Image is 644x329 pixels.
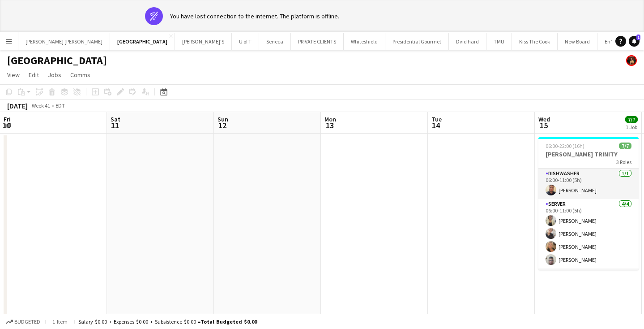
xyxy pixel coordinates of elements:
span: 14 [430,120,442,130]
a: Comms [67,69,94,81]
h3: [PERSON_NAME] TRINITY [538,150,639,158]
span: Sat [111,115,120,123]
button: Whiteshield [344,33,385,50]
app-card-role: DISHWASHER1/106:00-11:00 (5h)[PERSON_NAME] [538,169,639,199]
button: Budgeted [4,317,42,327]
app-user-avatar: Yani Salas [626,55,637,66]
h1: [GEOGRAPHIC_DATA] [7,54,107,67]
span: Sun [218,115,228,123]
span: 15 [537,120,550,130]
button: Dvid hard [449,33,486,50]
span: 10 [2,120,11,130]
a: 1 [629,36,640,47]
span: 1 item [49,318,71,325]
span: 12 [216,120,228,130]
div: Salary $0.00 + Expenses $0.00 + Subsistence $0.00 = [78,318,257,325]
span: 3 Roles [616,159,631,165]
span: 7/7 [619,143,631,149]
button: Presidential Gourmet [385,33,449,50]
span: 11 [109,120,120,130]
button: En Ville [597,33,628,50]
div: You have lost connection to the internet. The platform is offline. [170,12,339,20]
a: Jobs [44,69,65,81]
span: Comms [70,71,90,79]
span: View [7,71,20,79]
span: Edit [29,71,39,79]
button: U of T [232,33,259,50]
span: Tue [431,115,442,123]
button: [GEOGRAPHIC_DATA] [110,33,175,50]
button: Kiss The Cook [512,33,558,50]
span: Total Budgeted $0.00 [200,318,257,325]
button: PRIVATE CLIENTS [291,33,344,50]
app-job-card: 06:00-22:00 (16h)7/7[PERSON_NAME] TRINITY3 RolesDISHWASHER1/106:00-11:00 (5h)[PERSON_NAME]SERVER4... [538,137,639,270]
button: TMU [486,33,512,50]
span: Jobs [48,71,61,79]
button: New Board [558,33,597,50]
button: Seneca [259,33,291,50]
app-card-role: SERVER4/406:00-11:00 (5h)[PERSON_NAME][PERSON_NAME][PERSON_NAME][PERSON_NAME] [538,199,639,268]
div: 1 Job [626,124,637,130]
a: View [4,69,23,81]
button: [PERSON_NAME] [PERSON_NAME] [18,33,110,50]
a: Edit [25,69,43,81]
span: 1 [636,35,640,40]
button: [PERSON_NAME]'S [175,33,232,50]
div: [DATE] [7,101,28,110]
span: Fri [4,115,11,123]
span: Wed [538,115,550,123]
span: Week 41 [30,102,52,109]
span: Mon [324,115,336,123]
span: 13 [323,120,336,130]
div: EDT [55,102,65,109]
span: Budgeted [14,319,40,325]
span: 7/7 [625,116,638,123]
span: 06:00-22:00 (16h) [546,143,584,149]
